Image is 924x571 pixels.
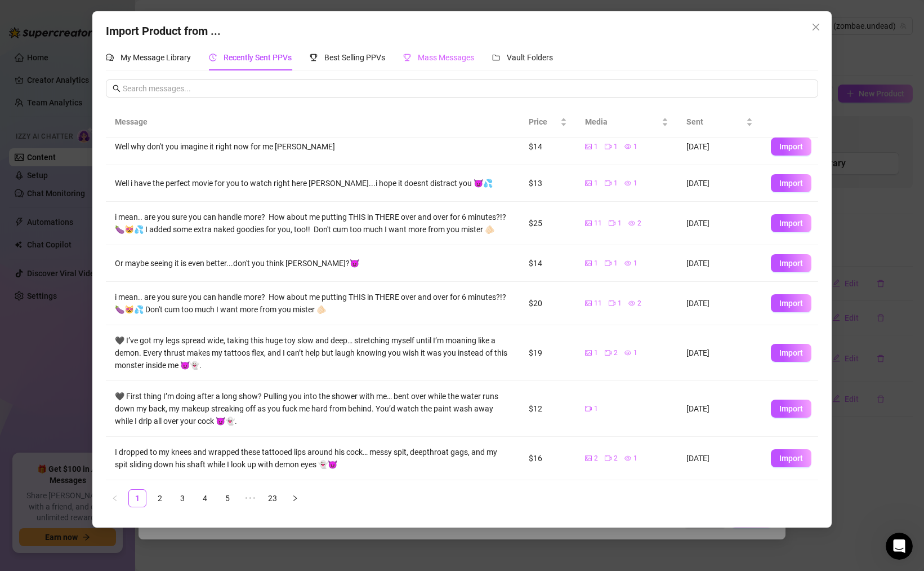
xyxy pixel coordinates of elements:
[677,202,762,245] td: [DATE]
[779,259,803,268] span: Import
[520,381,576,437] td: $12
[173,489,191,507] li: 3
[594,141,598,152] span: 1
[403,54,411,61] span: trophy
[807,18,825,36] button: Close
[677,282,762,325] td: [DATE]
[605,455,611,462] span: video-camera
[520,282,576,325] td: $20
[23,99,203,118] p: How can we help?
[218,489,236,507] li: 5
[132,380,150,388] span: Help
[618,218,622,229] span: 1
[609,300,615,307] span: video-camera
[779,299,803,308] span: Import
[324,53,385,62] span: Best Selling PPVs
[633,141,637,152] span: 1
[585,220,592,227] span: picture
[677,107,762,138] th: Sent
[605,180,611,187] span: video-camera
[605,143,611,150] span: video-camera
[186,380,208,388] span: News
[520,325,576,381] td: $19
[115,211,511,236] div: i mean.. are you sure you can handle more? How about me putting THIS in THERE over and over for 6...
[677,381,762,437] td: [DATE]
[151,490,168,507] a: 2
[594,258,598,269] span: 1
[686,116,744,128] span: Sent
[11,244,214,399] div: 🚀 New Release: Like & Comment BumpsFeature+ 2 labels
[106,489,124,507] li: Previous Page
[594,404,598,414] span: 1
[56,352,113,397] button: Messages
[618,298,622,309] span: 1
[677,437,762,480] td: [DATE]
[286,489,304,507] li: Next Page
[106,107,520,138] th: Message
[163,18,186,41] div: Profile image for Joe
[115,390,511,427] div: 🖤 First thing I’m doing after a long show? Pulling you into the shower with me… bent over while t...
[520,107,576,138] th: Price
[115,291,511,316] div: i mean.. are you sure you can handle more? How about me putting THIS in THERE over and over for 6...
[65,380,104,388] span: Messages
[169,352,225,397] button: News
[585,180,592,187] span: picture
[779,142,803,151] span: Import
[633,348,637,358] span: 1
[219,490,236,507] a: 5
[609,220,615,227] span: video-camera
[64,332,111,344] div: + 2 labels
[197,490,213,507] a: 4
[23,154,188,166] div: We typically reply in a few hours
[594,453,598,464] span: 2
[628,220,635,227] span: eye
[113,352,169,397] button: Help
[23,142,188,154] div: Send us a message
[209,54,217,61] span: history
[115,177,511,189] div: Well i have the perfect movie for you to watch right here [PERSON_NAME]...i hope it doesnt distra...
[886,533,913,560] iframe: Intercom live chat
[128,489,146,507] li: 1
[624,180,631,187] span: eye
[115,140,511,153] div: Well why don't you imagine it right now for me [PERSON_NAME]
[286,489,304,507] button: right
[594,298,602,309] span: 11
[115,257,511,269] div: Or maybe seeing it is even better...don't you think [PERSON_NAME]?😈
[585,143,592,150] span: picture
[241,489,259,507] span: •••
[771,344,811,362] button: Import
[779,404,803,413] span: Import
[196,489,214,507] li: 4
[576,107,677,138] th: Media
[241,489,259,507] li: Next 5 Pages
[292,495,298,502] span: right
[771,214,811,232] button: Import
[23,191,202,202] div: Schedule a FREE consulting call:
[628,300,635,307] span: eye
[264,490,281,507] a: 23
[106,489,124,507] button: left
[771,294,811,312] button: Import
[23,23,98,38] img: logo
[605,260,611,267] span: video-camera
[637,298,641,309] span: 2
[779,219,803,228] span: Import
[807,23,825,32] span: Close
[15,380,41,388] span: Home
[106,24,221,38] span: Import Product from ...
[23,207,202,229] button: Find a time
[111,495,118,502] span: left
[633,178,637,189] span: 1
[624,455,631,462] span: eye
[633,258,637,269] span: 1
[594,218,602,229] span: 11
[771,449,811,467] button: Import
[811,23,820,32] span: close
[12,244,213,323] img: 🚀 New Release: Like & Comment Bumps
[624,260,631,267] span: eye
[264,489,282,507] li: 23
[677,325,762,381] td: [DATE]
[120,53,191,62] span: My Message Library
[637,218,641,229] span: 2
[115,334,511,371] div: 🖤 I’ve got my legs spread wide, taking this huge toy slow and deep… stretching myself until I’m m...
